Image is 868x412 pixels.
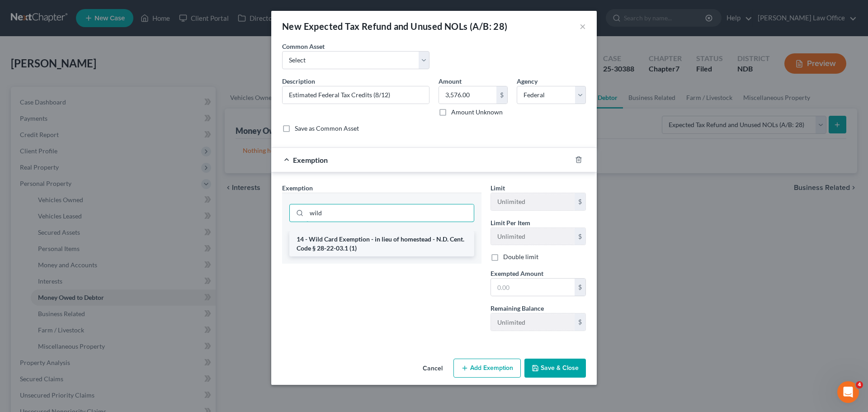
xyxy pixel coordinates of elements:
button: Save & Close [524,359,586,378]
label: Amount Unknown [451,108,503,117]
input: 0.00 [439,86,496,104]
label: Amount [439,76,462,86]
label: Agency [517,76,538,86]
label: Limit Per Item [491,218,530,227]
button: Cancel [415,360,450,378]
input: -- [491,228,575,245]
input: -- [491,193,575,210]
iframe: Intercom live chat [837,381,859,403]
span: 4 [856,381,863,388]
label: Remaining Balance [491,303,544,313]
div: $ [575,193,585,210]
span: Exemption [293,156,328,164]
li: 14 - Wild Card Exemption - in lieu of homestead - N.D. Cent. Code § 28-22-03.1 (1) [289,231,474,256]
button: Add Exemption [453,359,521,378]
input: -- [491,313,575,331]
label: Double limit [503,252,538,261]
label: Common Asset [282,42,325,51]
span: Exemption [282,184,313,192]
button: × [580,21,586,32]
div: $ [496,86,507,104]
label: Save as Common Asset [295,124,359,133]
span: Limit [491,184,505,192]
div: $ [575,228,585,245]
div: $ [575,279,585,296]
input: Describe... [283,86,429,104]
div: New Expected Tax Refund and Unused NOLs (A/B: 28) [282,20,508,33]
span: Description [282,77,315,85]
input: Search exemption rules... [307,204,474,222]
input: 0.00 [491,279,575,296]
span: Exempted Amount [491,270,543,277]
div: $ [575,313,585,331]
